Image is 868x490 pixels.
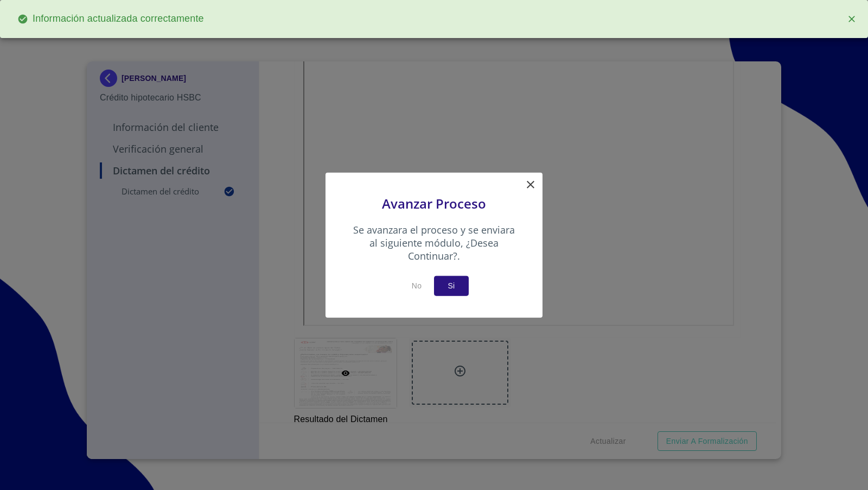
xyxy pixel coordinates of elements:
span: Información actualizada correctamente [9,8,213,30]
button: Si [434,276,469,296]
p: Se avanzara el proceso y se enviara al siguiente módulo, ¿Desea Continuar?. [353,223,515,276]
button: close [840,7,864,31]
span: No [404,279,430,293]
button: No [399,276,434,296]
p: Avanzar Proceso [353,194,515,223]
span: Si [443,279,460,293]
